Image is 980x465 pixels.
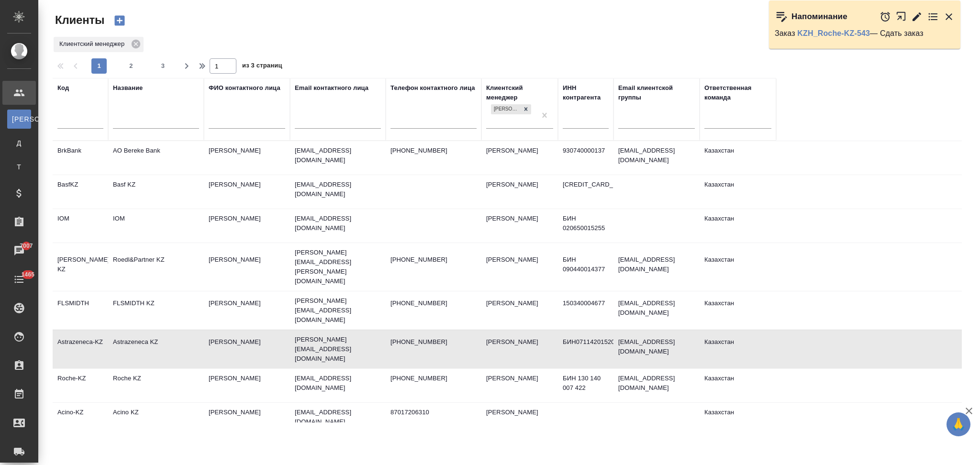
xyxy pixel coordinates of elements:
td: Acino-KZ [53,403,108,436]
td: BrkBank [53,141,108,175]
td: [PERSON_NAME] [204,369,290,402]
td: BasfKZ [53,175,108,209]
td: [PERSON_NAME] [204,294,290,327]
td: БИН 020650015255 [558,209,613,243]
p: [PHONE_NUMBER] [390,374,477,383]
td: [PERSON_NAME] [481,332,558,366]
td: [PERSON_NAME] [481,209,558,243]
button: Перейти в todo [927,11,939,22]
p: [EMAIL_ADDRESS][DOMAIN_NAME] [295,214,381,233]
td: 150340004677 [558,294,613,327]
button: 2 [123,58,139,74]
td: [PERSON_NAME] [204,250,290,284]
p: Напоминание [791,12,847,22]
td: Basf KZ [108,175,204,209]
span: Т [12,162,26,172]
a: 1465 [2,267,36,291]
span: 1465 [16,270,40,279]
div: Email контактного лица [295,83,368,93]
td: [PERSON_NAME] [481,141,558,175]
span: 2 [123,61,139,71]
p: Заказ — Сдать заказ [775,29,955,38]
span: из 3 страниц [242,60,282,74]
td: [PERSON_NAME] [204,141,290,175]
td: БИН071142015205 [558,332,613,366]
td: БИН 130 140 007 422 [558,369,613,402]
td: FLSMIDTH [53,294,108,327]
td: [PERSON_NAME] [204,403,290,436]
p: 87017206310 [390,408,477,417]
td: Roedl&Partner KZ [108,250,204,284]
td: Казахстан [700,141,776,175]
td: [PERSON_NAME] [481,250,558,284]
p: [EMAIL_ADDRESS][DOMAIN_NAME] [295,374,381,393]
p: [PERSON_NAME][EMAIL_ADDRESS][DOMAIN_NAME] [295,296,381,325]
a: KZH_Roche-KZ-543 [797,29,870,37]
td: Казахстан [700,250,776,284]
td: Astrazeneca-KZ [53,332,108,366]
div: Асланукова Сати [490,103,532,115]
span: Клиенты [53,12,104,28]
button: Открыть в новой вкладке [896,6,907,27]
button: Закрыть [943,11,955,22]
td: [PERSON_NAME] [481,294,558,327]
div: Телефон контактного лица [390,83,475,93]
div: Ответственная команда [704,83,771,102]
td: [PERSON_NAME] [204,175,290,209]
td: IOM [53,209,108,243]
td: FLSMIDTH KZ [108,294,204,327]
a: Д [7,133,31,153]
p: [EMAIL_ADDRESS][DOMAIN_NAME] [295,146,381,165]
td: [EMAIL_ADDRESS][DOMAIN_NAME] [613,369,700,402]
td: [PERSON_NAME]-KZ [53,250,108,284]
td: [PERSON_NAME] [481,175,558,209]
div: Клиентский менеджер [486,83,553,102]
td: [CREDIT_CARD_NUMBER] [558,175,613,209]
div: Клиентский менеджер [54,37,144,52]
p: [PHONE_NUMBER] [390,255,477,265]
button: Редактировать [911,11,923,22]
td: [EMAIL_ADDRESS][DOMAIN_NAME] [613,141,700,175]
p: [PERSON_NAME][EMAIL_ADDRESS][DOMAIN_NAME] [295,335,381,364]
td: Казахстан [700,332,776,366]
div: Email клиентской группы [618,83,695,102]
td: Казахстан [700,175,776,209]
a: 7007 [2,239,36,263]
div: [PERSON_NAME] [491,104,521,114]
button: Создать [108,12,131,29]
span: [PERSON_NAME] [12,114,26,124]
td: [PERSON_NAME] [481,403,558,436]
button: 3 [156,58,171,74]
span: 3 [156,61,171,71]
td: Казахстан [700,209,776,243]
p: [PHONE_NUMBER] [390,337,477,347]
td: Roche KZ [108,369,204,402]
td: Roche-KZ [53,369,108,402]
div: ФИО контактного лица [209,83,280,93]
a: [PERSON_NAME] [7,110,31,129]
div: Название [113,83,143,93]
td: Acino KZ [108,403,204,436]
p: [PERSON_NAME][EMAIL_ADDRESS][PERSON_NAME][DOMAIN_NAME] [295,248,381,286]
span: Д [12,138,26,148]
td: [EMAIL_ADDRESS][DOMAIN_NAME] [613,250,700,284]
td: IOM [108,209,204,243]
p: [PHONE_NUMBER] [390,146,477,155]
a: Т [7,157,31,177]
p: [PHONE_NUMBER] [390,299,477,308]
td: Казахстан [700,369,776,402]
td: [PERSON_NAME] [481,369,558,402]
td: Казахстан [700,403,776,436]
td: [PERSON_NAME] [204,332,290,366]
p: [EMAIL_ADDRESS][DOMAIN_NAME] [295,180,381,199]
div: Код [57,83,69,93]
td: [EMAIL_ADDRESS][DOMAIN_NAME] [613,332,700,366]
button: Отложить [880,11,891,22]
td: БИН 090440014377 [558,250,613,284]
td: AO Bereke Bank [108,141,204,175]
td: [PERSON_NAME] [204,209,290,243]
td: Astrazeneca KZ [108,332,204,366]
p: Клиентский менеджер [59,39,128,49]
td: [EMAIL_ADDRESS][DOMAIN_NAME] [613,294,700,327]
td: Казахстан [700,294,776,327]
